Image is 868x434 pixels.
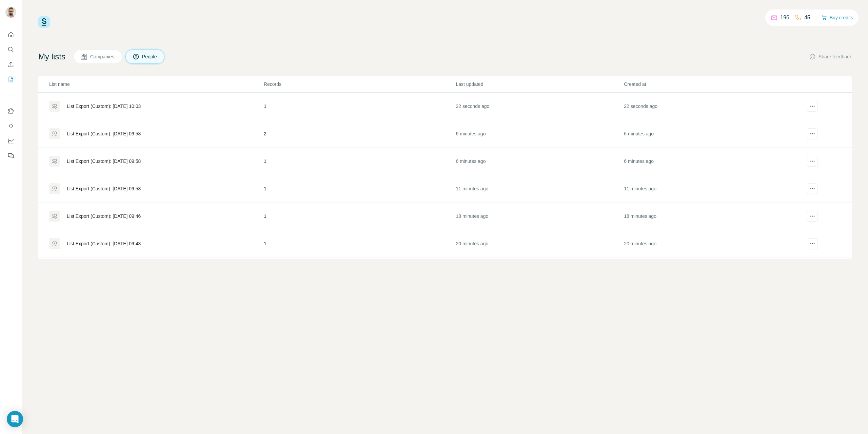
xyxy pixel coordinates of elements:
[455,120,624,148] td: 6 minutes ago
[5,43,16,56] button: Search
[807,211,818,222] button: actions
[263,203,456,230] td: 1
[624,148,792,175] td: 6 minutes ago
[455,203,624,230] td: 18 minutes ago
[67,158,141,165] div: List Export (Custom): [DATE] 09:58
[67,213,141,220] div: List Export (Custom): [DATE] 09:46
[5,120,16,132] button: Use Surfe API
[624,203,792,230] td: 18 minutes ago
[90,53,115,60] span: Companies
[780,14,789,22] p: 196
[263,175,456,203] td: 1
[67,185,141,192] div: List Export (Custom): [DATE] 09:53
[807,101,818,112] button: actions
[624,175,792,203] td: 11 minutes ago
[809,53,852,60] button: Share feedback
[624,230,792,258] td: 20 minutes ago
[624,258,792,285] td: 21 minutes ago
[5,58,16,71] button: Enrich CSV
[38,51,65,62] h4: My lists
[456,81,623,88] p: Last updated
[5,135,16,147] button: Dashboard
[807,156,818,167] button: actions
[455,230,624,258] td: 20 minutes ago
[264,81,455,88] p: Records
[624,93,792,120] td: 22 seconds ago
[804,14,810,22] p: 45
[263,258,456,285] td: 1
[5,73,16,86] button: My lists
[142,53,158,60] span: People
[5,105,16,117] button: Use Surfe on LinkedIn
[807,128,818,139] button: actions
[807,238,818,249] button: actions
[49,81,263,88] p: List name
[38,16,50,28] img: Surfe Logo
[455,175,624,203] td: 11 minutes ago
[5,29,16,41] button: Quick start
[67,130,141,137] div: List Export (Custom): [DATE] 09:58
[455,148,624,175] td: 6 minutes ago
[263,230,456,258] td: 1
[5,150,16,162] button: Feedback
[822,13,853,22] button: Buy credits
[263,120,456,148] td: 2
[624,81,791,88] p: Created at
[67,240,141,247] div: List Export (Custom): [DATE] 09:43
[624,120,792,148] td: 6 minutes ago
[5,7,16,18] img: Avatar
[67,103,141,110] div: List Export (Custom): [DATE] 10:03
[455,93,624,120] td: 22 seconds ago
[455,258,624,285] td: 21 minutes ago
[7,411,23,427] div: Open Intercom Messenger
[807,183,818,194] button: actions
[263,93,456,120] td: 1
[263,148,456,175] td: 1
